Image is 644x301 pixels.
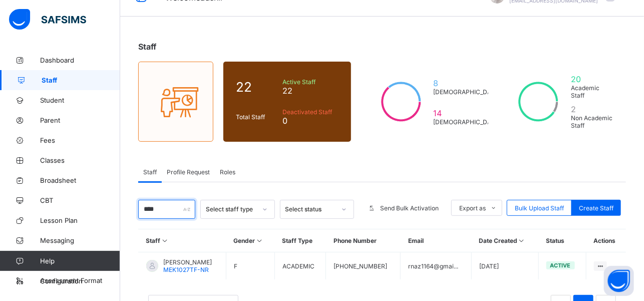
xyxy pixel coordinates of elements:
[163,266,209,273] span: MEK1027TF-NR
[236,79,277,95] span: 22
[40,96,120,104] span: Student
[40,176,120,184] span: Broadsheet
[326,252,401,280] td: [PHONE_NUMBER]
[42,76,120,84] span: Staff
[40,257,120,265] span: Help
[282,108,339,116] span: Deactivated Staff
[604,266,634,296] button: Open asap
[459,204,486,212] span: Export as
[434,118,501,126] span: [DEMOGRAPHIC_DATA]
[206,206,256,213] div: Select staff type
[571,84,613,99] span: Academic Staff
[538,229,586,252] th: Status
[40,116,120,124] span: Parent
[40,236,120,244] span: Messaging
[401,229,471,252] th: Email
[255,237,263,244] i: Sort in Ascending Order
[233,111,280,123] div: Total Staff
[550,262,571,269] span: active
[9,9,86,30] img: safsims
[434,88,501,96] span: [DEMOGRAPHIC_DATA]
[282,78,339,86] span: Active Staff
[282,86,339,96] span: 22
[161,237,169,244] i: Sort in Ascending Order
[401,252,471,280] td: rnaz1164@gmai...
[380,204,439,212] span: Send Bulk Activation
[40,196,120,204] span: CBT
[274,229,326,252] th: Staff Type
[571,74,613,84] span: 20
[220,168,235,176] span: Roles
[163,258,212,266] span: [PERSON_NAME]
[40,156,120,164] span: Classes
[226,229,274,252] th: Gender
[138,42,156,52] span: Staff
[40,56,120,64] span: Dashboard
[571,104,613,114] span: 2
[515,204,564,212] span: Bulk Upload Staff
[285,206,336,213] div: Select status
[139,229,226,252] th: Staff
[40,136,120,144] span: Fees
[282,116,339,126] span: 0
[226,252,274,280] td: F
[586,229,626,252] th: Actions
[40,277,120,285] span: Configuration
[471,252,538,280] td: [DATE]
[326,229,401,252] th: Phone Number
[143,168,157,176] span: Staff
[40,216,120,224] span: Lesson Plan
[517,237,526,244] i: Sort in Ascending Order
[471,229,538,252] th: Date Created
[434,78,501,88] span: 8
[167,168,210,176] span: Profile Request
[579,204,613,212] span: Create Staff
[571,114,613,129] span: Non Academic Staff
[434,108,501,118] span: 14
[274,252,326,280] td: ACADEMIC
